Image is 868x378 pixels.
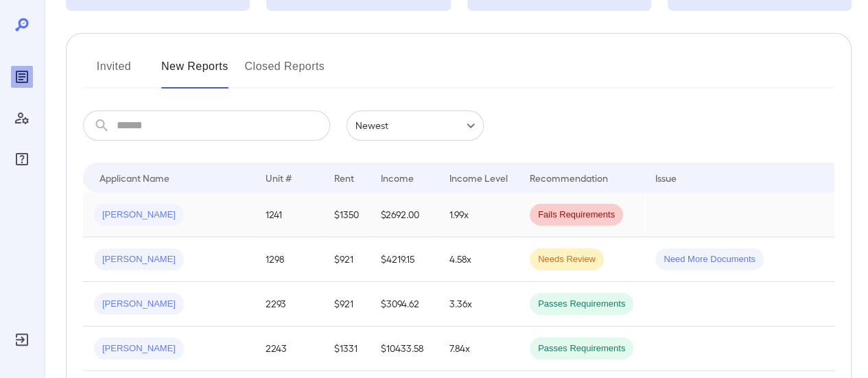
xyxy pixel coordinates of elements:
div: Unit # [266,169,292,186]
td: $10433.58 [370,327,438,371]
td: 1298 [255,237,323,282]
span: [PERSON_NAME] [94,342,184,355]
span: Needs Review [530,253,604,266]
td: $1331 [323,327,370,371]
td: $921 [323,282,370,327]
button: Invited [83,56,145,88]
div: FAQ [11,148,33,170]
span: Passes Requirements [530,342,633,355]
td: 7.84x [438,327,519,371]
td: $4219.15 [370,237,438,282]
span: [PERSON_NAME] [94,298,184,311]
div: Log Out [11,329,33,351]
div: Newest [347,110,484,141]
button: Closed Reports [245,56,325,88]
td: 4.58x [438,237,519,282]
div: Manage Users [11,107,33,129]
div: Reports [11,66,33,88]
span: Need More Documents [655,253,764,266]
span: [PERSON_NAME] [94,209,184,222]
span: Passes Requirements [530,298,633,311]
button: New Reports [161,56,228,88]
div: Issue [655,169,677,186]
span: [PERSON_NAME] [94,253,184,266]
div: Recommendation [530,169,608,186]
td: $1350 [323,193,370,237]
div: Income Level [449,169,508,186]
td: 2243 [255,327,323,371]
td: 1.99x [438,193,519,237]
td: $3094.62 [370,282,438,327]
span: Fails Requirements [530,209,623,222]
div: Income [381,169,414,186]
td: 1241 [255,193,323,237]
div: Rent [334,169,356,186]
td: 3.36x [438,282,519,327]
div: Applicant Name [99,169,169,186]
td: 2293 [255,282,323,327]
td: $921 [323,237,370,282]
td: $2692.00 [370,193,438,237]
